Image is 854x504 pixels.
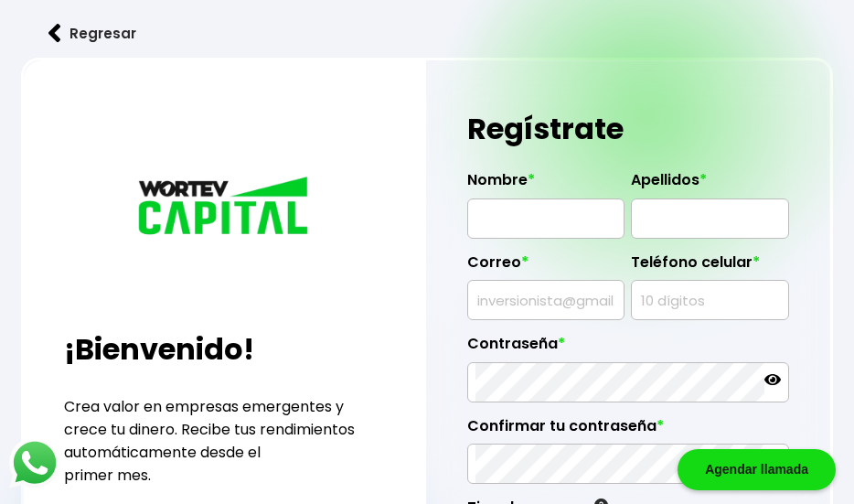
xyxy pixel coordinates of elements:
button: Regresar [21,9,164,58]
label: Teléfono celular [631,253,788,281]
input: inversionista@gmail.com [475,281,616,319]
a: flecha izquierdaRegresar [21,9,832,58]
h1: Regístrate [467,102,789,156]
label: Contraseña [467,335,789,362]
div: Agendar llamada [678,449,836,490]
label: Confirmar tu contraseña [467,417,789,445]
img: flecha izquierda [48,24,61,43]
img: logo_wortev_capital [133,174,316,241]
input: 10 dígitos [639,281,780,319]
img: logos_whatsapp-icon.242b2217.svg [9,437,60,488]
label: Correo [467,253,624,281]
label: Nombre [467,171,624,198]
h2: ¡Bienvenido! [64,327,386,371]
p: Crea valor en empresas emergentes y crece tu dinero. Recibe tus rendimientos automáticamente desd... [64,395,386,487]
label: Apellidos [631,171,788,198]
